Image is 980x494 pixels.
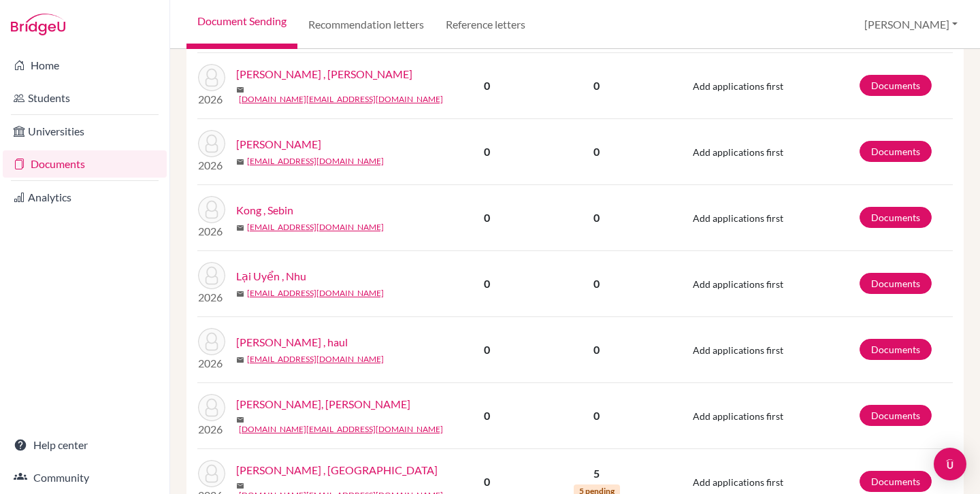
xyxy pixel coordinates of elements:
[860,405,932,426] a: Documents
[198,262,225,289] img: Lại Uyển , Nhu
[484,343,490,356] b: 0
[534,210,659,226] p: 0
[236,334,348,350] a: [PERSON_NAME] , haul
[198,157,225,174] p: 2026
[534,342,659,358] p: 0
[236,66,412,82] a: [PERSON_NAME] , [PERSON_NAME]
[860,339,932,360] a: Documents
[198,64,225,91] img: Đỗ Phương , Linh
[239,423,443,435] a: [DOMAIN_NAME][EMAIL_ADDRESS][DOMAIN_NAME]
[484,277,490,290] b: 0
[198,355,225,372] p: 2026
[860,207,932,228] a: Documents
[198,421,225,438] p: 2026
[236,158,244,166] span: mail
[484,211,490,224] b: 0
[3,464,167,491] a: Community
[198,394,225,421] img: Lee Do, Hyun
[198,223,225,240] p: 2026
[860,471,932,492] a: Documents
[3,118,167,145] a: Universities
[860,141,932,162] a: Documents
[247,287,384,299] a: [EMAIL_ADDRESS][DOMAIN_NAME]
[236,462,438,478] a: [PERSON_NAME] , [GEOGRAPHIC_DATA]
[484,409,490,422] b: 0
[693,146,783,158] span: Add applications first
[693,344,783,356] span: Add applications first
[534,408,659,424] p: 0
[236,416,244,424] span: mail
[534,465,659,482] p: 5
[239,93,443,105] a: [DOMAIN_NAME][EMAIL_ADDRESS][DOMAIN_NAME]
[860,273,932,294] a: Documents
[236,356,244,364] span: mail
[3,431,167,459] a: Help center
[198,91,225,108] p: 2026
[247,353,384,365] a: [EMAIL_ADDRESS][DOMAIN_NAME]
[484,475,490,488] b: 0
[3,150,167,178] a: Documents
[236,268,306,284] a: Lại Uyển , Nhu
[3,52,167,79] a: Home
[236,290,244,298] span: mail
[858,12,964,37] button: [PERSON_NAME]
[247,155,384,167] a: [EMAIL_ADDRESS][DOMAIN_NAME]
[198,130,225,157] img: Kim , Yohan
[693,80,783,92] span: Add applications first
[693,278,783,290] span: Add applications first
[934,448,966,480] div: Open Intercom Messenger
[236,202,293,218] a: Kong , Sebin
[247,221,384,233] a: [EMAIL_ADDRESS][DOMAIN_NAME]
[236,136,321,152] a: [PERSON_NAME]
[693,410,783,422] span: Add applications first
[534,78,659,94] p: 0
[484,79,490,92] b: 0
[198,328,225,355] img: Lee , haul
[236,224,244,232] span: mail
[3,184,167,211] a: Analytics
[236,482,244,490] span: mail
[198,289,225,306] p: 2026
[534,276,659,292] p: 0
[860,75,932,96] a: Documents
[236,86,244,94] span: mail
[198,460,225,487] img: Lê Phạm Nguyên , Anh
[534,144,659,160] p: 0
[693,476,783,488] span: Add applications first
[236,396,410,412] a: [PERSON_NAME], [PERSON_NAME]
[693,212,783,224] span: Add applications first
[3,84,167,112] a: Students
[11,14,65,35] img: Bridge-U
[198,196,225,223] img: Kong , Sebin
[484,145,490,158] b: 0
